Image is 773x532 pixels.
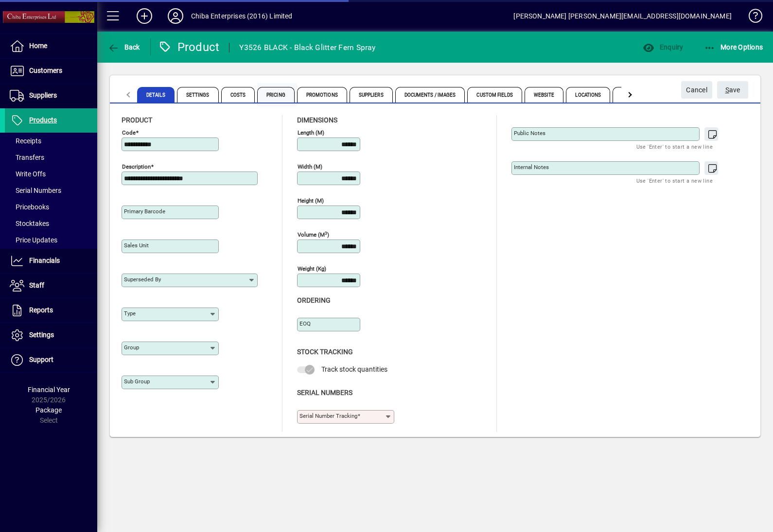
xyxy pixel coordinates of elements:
div: Chiba Enterprises (2016) Limited [191,8,293,24]
span: Stock Tracking [297,348,353,356]
app-page-header-button: Back [97,38,151,56]
mat-label: Internal Notes [514,164,549,171]
span: Suppliers [350,87,393,103]
span: Track stock quantities [321,365,387,373]
a: Pricebooks [5,199,97,215]
span: Locations [566,87,610,103]
mat-hint: Use 'Enter' to start a new line [636,175,713,186]
mat-label: Group [124,344,139,351]
sup: 3 [325,230,327,235]
span: Stocktakes [10,220,49,227]
mat-label: Serial Number tracking [299,412,357,419]
span: Documents / Images [395,87,465,103]
mat-label: Height (m) [298,197,324,204]
a: Knowledge Base [741,2,761,34]
span: Pricebooks [10,203,49,211]
span: Pricing [257,87,295,103]
mat-label: Type [124,310,136,317]
span: Transfers [10,154,44,161]
span: Serial Numbers [297,389,352,396]
span: Cancel [686,82,707,98]
a: Reports [5,298,97,323]
span: Staff [29,281,44,289]
span: Costs [221,87,255,103]
div: [PERSON_NAME] [PERSON_NAME][EMAIL_ADDRESS][DOMAIN_NAME] [513,8,732,24]
span: Home [29,42,47,50]
span: Write Offs [10,170,46,178]
a: Financials [5,249,97,273]
a: Settings [5,323,97,347]
a: Write Offs [5,166,97,182]
button: More Options [702,38,766,56]
a: Staff [5,274,97,298]
span: Price Updates [10,236,57,244]
mat-hint: Use 'Enter' to start a new line [636,141,713,152]
span: Website [525,87,564,103]
a: Price Updates [5,232,97,248]
mat-label: Volume (m ) [298,231,329,238]
span: Financials [29,257,60,264]
span: Details [137,87,175,103]
span: Serial Numbers [10,187,61,194]
mat-label: Length (m) [298,129,324,136]
span: Support [29,356,53,363]
span: Financial Year [28,386,70,394]
span: Settings [177,87,219,103]
span: Package [35,406,62,414]
mat-label: Primary barcode [124,208,165,215]
a: Receipts [5,133,97,149]
span: Prompts [613,87,654,103]
span: Settings [29,331,54,339]
span: Reports [29,306,53,314]
span: ave [725,82,740,98]
span: More Options [704,43,763,51]
div: Product [158,39,220,55]
span: Custom Fields [467,87,522,103]
span: Products [29,116,57,124]
mat-label: Width (m) [298,163,322,170]
button: Back [105,38,142,56]
span: Ordering [297,296,331,304]
mat-label: Sales unit [124,242,149,249]
span: Customers [29,67,62,74]
a: Customers [5,59,97,83]
button: Profile [160,7,191,25]
mat-label: Weight (Kg) [298,265,326,272]
span: S [725,86,729,94]
a: Serial Numbers [5,182,97,199]
button: Cancel [681,81,712,99]
mat-label: Code [122,129,136,136]
span: Dimensions [297,116,337,124]
span: Product [122,116,152,124]
span: Suppliers [29,91,57,99]
div: Y3526 BLACK - Black Glitter Fern Spray [239,40,375,55]
mat-label: Superseded by [124,276,161,283]
mat-label: Public Notes [514,130,545,137]
a: Stocktakes [5,215,97,232]
mat-label: Sub group [124,378,150,385]
button: Add [129,7,160,25]
mat-label: EOQ [299,320,311,327]
a: Suppliers [5,84,97,108]
a: Transfers [5,149,97,166]
a: Support [5,348,97,372]
span: Back [107,43,140,51]
span: Promotions [297,87,347,103]
button: Save [717,81,748,99]
span: Receipts [10,137,41,145]
mat-label: Description [122,163,151,170]
a: Home [5,34,97,58]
